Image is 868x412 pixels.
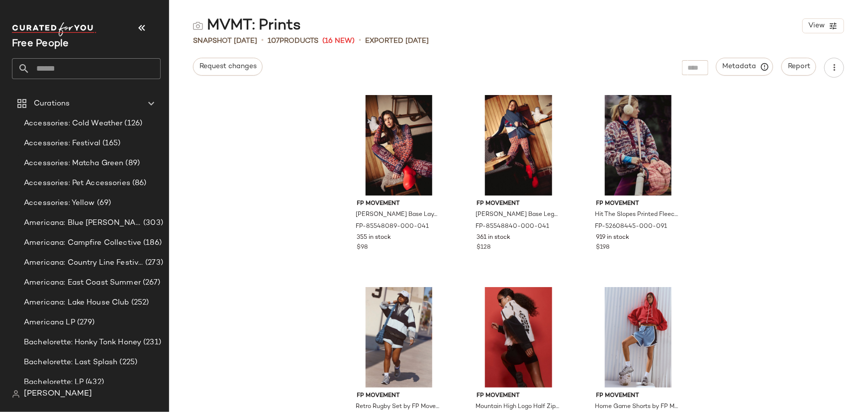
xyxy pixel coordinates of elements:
[322,36,355,46] span: (16 New)
[141,217,163,229] span: (303)
[356,222,429,231] span: FP-85548089-000-041
[123,118,143,129] span: (126)
[595,210,679,219] span: Hit The Slopes Printed Fleece Jacket by FP Movement at Free People in Blue, Size: S
[469,95,569,196] img: 85548840_041_a
[476,403,560,412] span: Mountain High Logo Half Zip Fleece Jacket by FP Movement at Free People in Black, Size: XL
[349,287,449,388] img: 97298616_018_d
[12,390,20,398] img: svg%3e
[722,62,768,71] span: Metadata
[193,36,257,46] span: Snapshot [DATE]
[356,403,440,412] span: Retro Rugby Set by FP Movement at Free People in Black, Size: M
[595,403,679,412] span: Home Game Shorts by FP Movement at Free People in Blue, Size: S
[359,35,361,47] span: •
[356,210,440,219] span: [PERSON_NAME] Base Layer Top by FP Movement at Free People in Blue, Size: M/L
[357,233,391,242] span: 355 in stock
[268,37,280,45] span: 107
[595,222,668,231] span: FP-52608445-000-091
[596,233,630,242] span: 919 in stock
[193,21,203,31] img: svg%3e
[143,257,163,269] span: (273)
[268,36,318,46] div: Products
[24,237,141,249] span: Americana: Campfire Collective
[129,297,149,309] span: (252)
[716,58,773,76] button: Metadata
[596,200,680,208] span: FP Movement
[349,95,449,196] img: 85548089_041_a
[24,357,118,368] span: Bachelorette: Last Splash
[75,317,95,328] span: (279)
[24,257,143,269] span: Americana: Country Line Festival
[141,337,161,348] span: (231)
[469,287,569,388] img: 100301845_009_f
[141,277,161,289] span: (267)
[193,16,301,36] div: MVMT: Prints
[365,36,429,46] p: Exported [DATE]
[141,237,162,249] span: (186)
[100,138,121,149] span: (165)
[781,58,816,76] button: Report
[261,35,264,47] span: •
[357,200,441,208] span: FP Movement
[118,357,138,368] span: (225)
[24,118,123,129] span: Accessories: Cold Weather
[24,388,92,400] span: [PERSON_NAME]
[787,63,810,71] span: Report
[34,98,70,109] span: Curations
[596,243,610,252] span: $198
[199,63,257,71] span: Request changes
[357,392,441,401] span: FP Movement
[24,217,141,229] span: Americana: Blue [PERSON_NAME] Baby
[24,337,141,348] span: Bachelorette: Honky Tonk Honey
[24,158,124,169] span: Accessories: Matcha Green
[12,39,69,49] span: Current Company Name
[24,178,130,189] span: Accessories: Pet Accessories
[477,200,561,208] span: FP Movement
[477,243,490,252] span: $128
[357,243,368,252] span: $98
[84,377,104,388] span: (432)
[808,22,825,30] span: View
[193,58,263,76] button: Request changes
[12,22,96,36] img: cfy_white_logo.C9jOOHJF.svg
[476,222,549,231] span: FP-85548840-000-041
[596,392,680,401] span: FP Movement
[95,198,111,209] span: (69)
[24,317,75,328] span: Americana LP
[24,198,95,209] span: Accessories: Yellow
[24,297,129,309] span: Americana: Lake House Club
[24,277,141,289] span: Americana: East Coast Summer
[802,18,844,33] button: View
[477,392,561,401] span: FP Movement
[477,233,510,242] span: 361 in stock
[476,210,560,219] span: [PERSON_NAME] Base Leggings by FP Movement at Free People in Blue, Size: M/L
[24,138,100,149] span: Accessories: Festival
[588,287,688,388] img: 103219127_040_a
[124,158,140,169] span: (89)
[24,377,84,388] span: Bachelorette: LP
[588,95,688,196] img: 52608445_091_0
[130,178,147,189] span: (86)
